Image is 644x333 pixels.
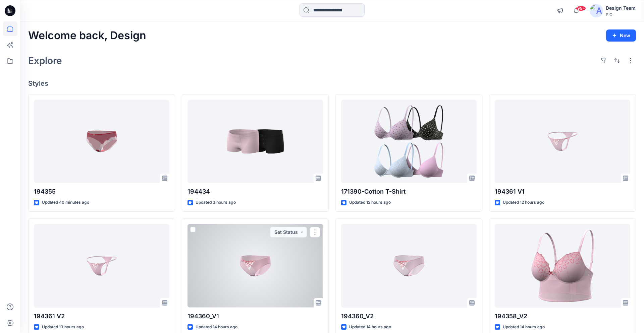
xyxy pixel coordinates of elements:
img: avatar [590,4,603,17]
p: Updated 14 hours ago [196,324,237,331]
p: Updated 12 hours ago [349,199,391,206]
h4: Styles [28,79,636,87]
div: PIC [606,12,636,17]
a: 171390-Cotton T-Shirt [341,100,477,183]
p: 194434 [187,187,323,196]
p: 194361 V2 [34,312,169,321]
p: 194358_V2 [495,312,630,321]
a: 194360_V1 [187,224,323,308]
p: Updated 13 hours ago [42,324,84,331]
a: 194434 [187,100,323,183]
p: Updated 14 hours ago [349,324,391,331]
a: 194360_V2 [341,224,477,308]
div: Design Team [606,4,636,12]
a: 194355 [34,100,169,183]
button: New [606,29,636,42]
p: Updated 14 hours ago [503,324,545,331]
h2: Explore [28,55,62,66]
p: 194360_V2 [341,312,477,321]
p: 171390-Cotton T-Shirt [341,187,477,196]
a: 194358_V2 [495,224,630,308]
h2: Welcome back, Design [28,29,146,42]
a: 194361 V1 [495,100,630,183]
p: Updated 12 hours ago [503,199,544,206]
span: 99+ [576,6,586,11]
p: Updated 3 hours ago [196,199,236,206]
p: 194355 [34,187,169,196]
p: 194361 V1 [495,187,630,196]
p: 194360_V1 [187,312,323,321]
a: 194361 V2 [34,224,169,308]
p: Updated 40 minutes ago [42,199,89,206]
